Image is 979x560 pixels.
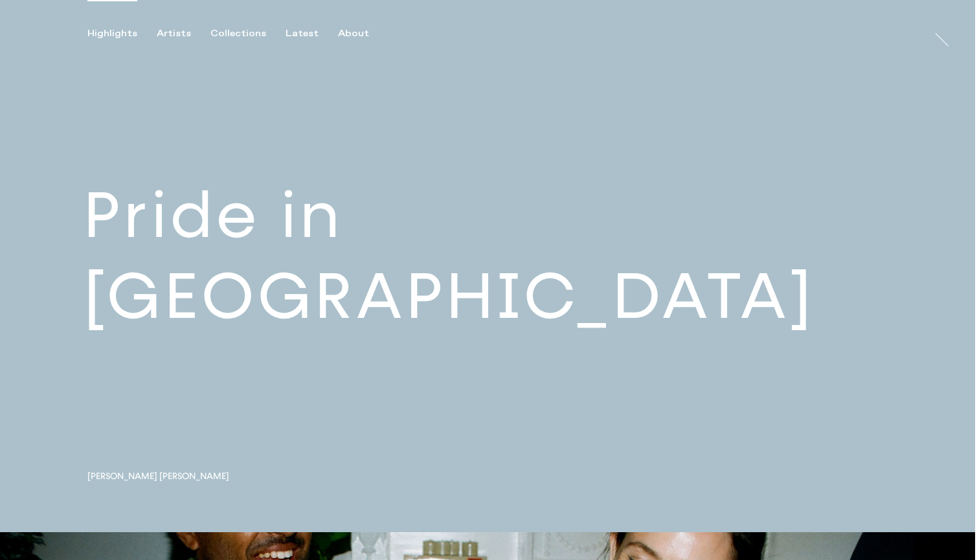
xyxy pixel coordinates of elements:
button: Latest [286,28,338,39]
button: Artists [157,28,210,39]
div: Highlights [87,28,137,39]
button: Collections [210,28,286,39]
button: About [338,28,388,39]
div: Artists [157,28,191,39]
div: Collections [210,28,266,39]
div: Latest [286,28,319,39]
button: Highlights [87,28,157,39]
div: About [338,28,369,39]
